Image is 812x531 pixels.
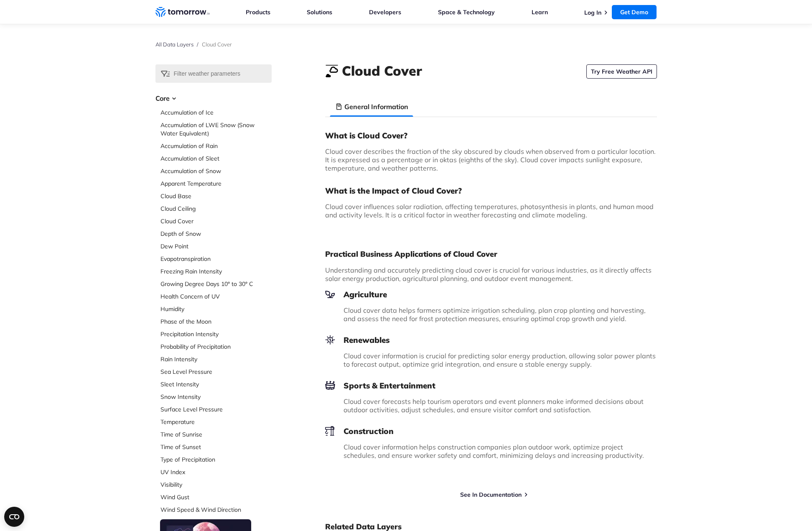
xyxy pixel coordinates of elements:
[160,380,272,388] a: Sleet Intensity
[160,505,272,514] a: Wind Speed & Wind Direction
[438,8,495,16] a: Space & Technology
[160,330,272,338] a: Precipitation Intensity
[160,468,272,476] a: UV Index
[155,41,193,48] a: All Data Layers
[160,393,272,401] a: Snow Intensity
[160,167,272,175] a: Accumulation of Snow
[342,61,422,80] h1: Cloud Cover
[586,64,657,79] a: Try Free Weather API
[307,8,332,16] a: Solutions
[325,249,657,259] h2: Practical Business Applications of Cloud Cover
[160,443,272,451] a: Time of Sunset
[160,355,272,363] a: Rain Intensity
[160,418,272,426] a: Temperature
[325,186,657,196] h3: What is the Impact of Cloud Cover?
[612,5,657,19] a: Get Demo
[160,480,272,489] a: Visibility
[160,204,272,213] a: Cloud Ceiling
[325,202,654,219] span: Cloud cover influences solar radiation, affecting temperatures, photosynthesis in plants, and hum...
[160,430,272,439] a: Time of Sunrise
[344,352,656,368] span: Cloud cover information is crucial for predicting solar energy production, allowing solar power p...
[160,255,272,263] a: Evapotranspiration
[160,280,272,288] a: Growing Degree Days 10° to 30° C
[460,491,522,498] a: See In Documentation
[160,405,272,414] a: Surface Level Pressure
[330,97,413,117] li: General Information
[325,266,652,283] span: Understanding and accurately predicting cloud cover is crucial for various industries, as it dire...
[160,142,272,150] a: Accumulation of Rain
[160,305,272,313] a: Humidity
[532,8,548,16] a: Learn
[369,8,401,16] a: Developers
[160,192,272,200] a: Cloud Base
[160,154,272,163] a: Accumulation of Sleet
[160,179,272,188] a: Apparent Temperature
[160,242,272,250] a: Dew Point
[155,6,210,18] a: Home link
[584,9,601,16] a: Log In
[160,217,272,225] a: Cloud Cover
[325,380,657,391] h3: Sports & Entertainment
[344,397,644,414] span: Cloud cover forecasts help tourism operators and event planners make informed decisions about out...
[325,426,657,436] h3: Construction
[155,93,272,103] h3: Core
[202,41,232,48] span: Cloud Cover
[344,102,408,112] h3: General Information
[160,292,272,301] a: Health Concern of UV
[325,130,657,140] h3: What is Cloud Cover?
[160,455,272,464] a: Type of Precipitation
[160,342,272,351] a: Probability of Precipitation
[344,306,646,323] span: Cloud cover data helps farmers optimize irrigation scheduling, plan crop planting and harvesting,...
[4,507,24,527] button: Open CMP widget
[160,121,272,138] a: Accumulation of LWE Snow (Snow Water Equivalent)
[160,493,272,501] a: Wind Gust
[325,289,657,299] h3: Agriculture
[197,41,199,48] span: /
[160,230,272,238] a: Depth of Snow
[155,64,272,83] input: Filter weather parameters
[160,267,272,276] a: Freezing Rain Intensity
[246,8,270,16] a: Products
[325,147,656,172] span: Cloud cover describes the fraction of the sky obscured by clouds when observed from a particular ...
[344,443,644,460] span: Cloud cover information helps construction companies plan outdoor work, optimize project schedule...
[160,108,272,117] a: Accumulation of Ice
[160,368,272,376] a: Sea Level Pressure
[160,317,272,326] a: Phase of the Moon
[325,335,657,345] h3: Renewables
